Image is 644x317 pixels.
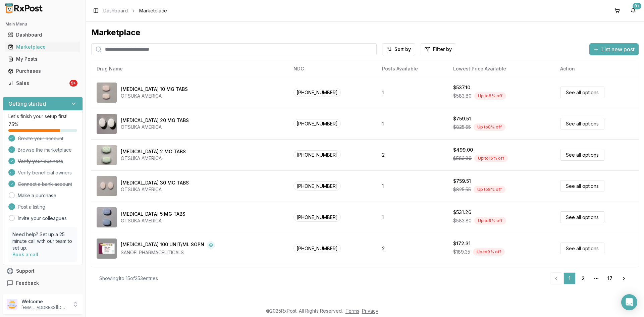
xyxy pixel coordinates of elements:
[377,202,448,233] td: 1
[560,243,604,254] a: See all options
[377,108,448,139] td: 1
[8,68,77,74] div: Purchases
[18,135,63,142] span: Create your account
[555,61,639,77] th: Action
[293,213,341,222] span: [PHONE_NUMBER]
[121,186,189,193] div: OTSUKA AMERICA
[5,21,80,27] h2: Main Menu
[377,264,448,295] td: 1
[377,61,448,77] th: Posts Available
[453,124,471,130] span: $825.55
[617,272,631,284] a: Go to next page
[12,252,38,257] a: Book a call
[377,233,448,264] td: 2
[421,43,456,55] button: Filter by
[97,145,117,165] img: Abilify 2 MG TABS
[453,155,472,162] span: $583.80
[18,169,72,176] span: Verify beneficial owners
[18,181,72,188] span: Connect a bank account
[91,27,639,38] div: Marketplace
[97,83,117,103] img: Abilify 10 MG TABS
[18,192,56,199] a: Make a purchase
[550,272,631,284] nav: pagination
[601,45,635,53] span: List new post
[121,124,189,130] div: OTSUKA AMERICA
[97,114,117,134] img: Abilify 20 MG TABS
[474,123,505,131] div: Up to 8 % off
[377,77,448,108] td: 1
[453,249,470,255] span: $189.35
[293,150,341,159] span: [PHONE_NUMBER]
[3,42,83,52] button: Marketplace
[3,265,83,277] button: Support
[589,47,639,53] a: List new post
[91,61,288,77] th: Drug Name
[69,80,77,87] div: 9+
[97,239,117,259] img: Admelog SoloStar 100 UNIT/ML SOPN
[633,3,641,9] div: 9+
[121,217,185,224] div: OTSUKA AMERICA
[121,249,215,256] div: SANOFI PHARMACEUTICALS
[3,30,83,40] button: Dashboard
[345,308,359,314] a: Terms
[589,43,639,55] button: List new post
[474,92,506,100] div: Up to 8 % off
[99,275,158,282] div: Showing 1 to 15 of 253 entries
[18,204,45,210] span: Post a listing
[8,44,77,50] div: Marketplace
[121,93,188,99] div: OTSUKA AMERICA
[5,53,80,65] a: My Posts
[394,46,411,53] span: Sort by
[433,46,452,53] span: Filter by
[453,147,473,153] div: $499.00
[453,186,471,193] span: $825.55
[621,294,637,310] div: Open Intercom Messenger
[8,100,46,108] h3: Getting started
[18,147,72,153] span: Browse the marketplace
[453,84,470,91] div: $537.10
[560,118,604,129] a: See all options
[121,117,189,124] div: [MEDICAL_DATA] 20 MG TABS
[97,207,117,227] img: Abilify 5 MG TABS
[560,87,604,98] a: See all options
[577,272,589,284] a: 2
[293,119,341,128] span: [PHONE_NUMBER]
[474,155,508,162] div: Up to 15 % off
[121,86,188,93] div: [MEDICAL_DATA] 10 MG TABS
[103,7,167,14] nav: breadcrumb
[560,211,604,223] a: See all options
[121,241,204,249] div: [MEDICAL_DATA] 100 UNIT/ML SOPN
[5,77,80,89] a: Sales9+
[21,298,68,305] p: Welcome
[382,43,415,55] button: Sort by
[8,32,77,38] div: Dashboard
[18,215,67,222] a: Invite your colleagues
[121,179,189,186] div: [MEDICAL_DATA] 30 MG TABS
[3,66,83,76] button: Purchases
[8,80,68,87] div: Sales
[628,5,639,16] button: 9+
[453,217,472,224] span: $583.80
[563,272,576,284] a: 1
[474,217,506,224] div: Up to 9 % off
[5,41,80,53] a: Marketplace
[18,158,63,165] span: Verify your business
[97,176,117,196] img: Abilify 30 MG TABS
[121,148,186,155] div: [MEDICAL_DATA] 2 MG TABS
[377,139,448,170] td: 2
[293,181,341,191] span: [PHONE_NUMBER]
[453,209,471,216] div: $531.26
[121,211,185,217] div: [MEDICAL_DATA] 5 MG TABS
[12,231,73,251] p: Need help? Set up a 25 minute call with our team to set up.
[3,54,83,64] button: My Posts
[604,272,616,284] a: 17
[453,178,471,184] div: $759.51
[5,65,80,77] a: Purchases
[121,155,186,162] div: OTSUKA AMERICA
[3,78,83,89] button: Sales9+
[377,170,448,202] td: 1
[293,88,341,97] span: [PHONE_NUMBER]
[5,29,80,41] a: Dashboard
[453,93,472,99] span: $583.80
[362,308,378,314] a: Privacy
